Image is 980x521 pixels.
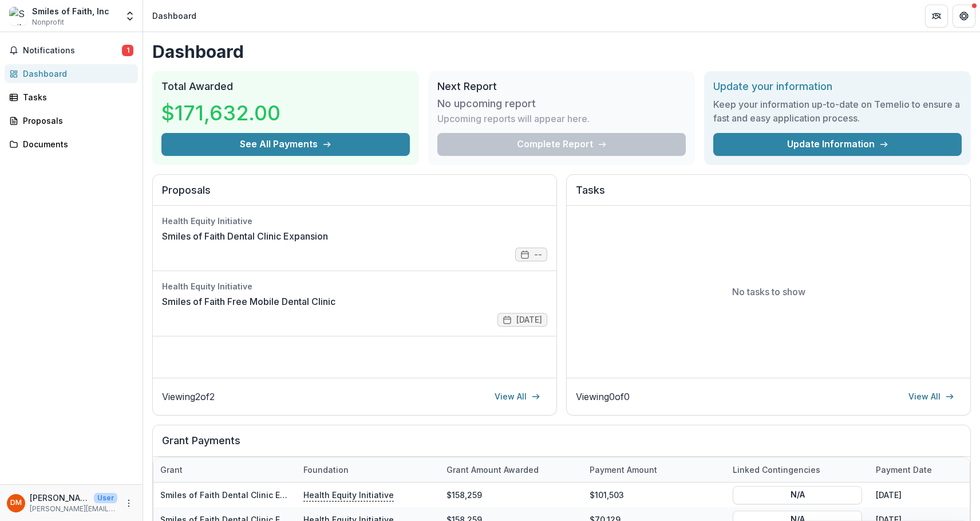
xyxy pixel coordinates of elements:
a: Tasks [5,88,138,107]
div: Grant [153,464,189,476]
div: Grant [153,457,297,482]
div: Payment Amount [583,464,664,476]
button: Open entity switcher [122,5,138,28]
a: Smiles of Faith Dental Clinic Expansion [160,490,317,500]
span: Nonprofit [32,17,64,28]
p: Health Equity Initiative [303,488,394,501]
h2: Total Awarded [161,80,410,93]
p: User [94,493,117,503]
div: Dashboard [23,68,129,80]
h2: Proposals [162,184,547,206]
div: Linked Contingencies [726,464,827,476]
h2: Tasks [576,184,961,206]
div: Foundation [297,457,440,482]
a: Proposals [5,111,138,130]
div: Documents [23,138,129,150]
button: N/A [733,485,862,504]
p: [PERSON_NAME] [30,492,89,504]
div: $101,503 [583,483,726,507]
h3: No upcoming report [437,97,536,110]
button: Get Help [953,5,975,28]
a: View All [488,387,547,406]
div: Payment Amount [583,457,726,482]
div: Smiles of Faith, Inc [32,5,109,17]
p: No tasks to show [732,285,805,299]
div: Dr. Jessica McGhee [10,499,22,507]
a: Update Information [713,133,962,156]
button: Partners [925,5,948,28]
p: [PERSON_NAME][EMAIL_ADDRESS][DOMAIN_NAME] [30,504,117,514]
h2: Update your information [713,80,962,93]
h3: Keep your information up-to-date on Temelio to ensure a fast and easy application process. [713,97,962,125]
a: Smiles of Faith Free Mobile Dental Clinic [162,295,335,308]
span: Notifications [23,46,122,56]
a: Smiles of Faith Dental Clinic Expansion [162,229,328,243]
div: Grant amount awarded [440,464,546,476]
p: Viewing 2 of 2 [162,390,215,404]
div: Foundation [297,464,355,476]
a: Dashboard [5,64,138,83]
div: Dashboard [152,10,196,22]
div: Linked Contingencies [726,457,869,482]
h1: Dashboard [152,41,971,62]
span: 1 [122,45,133,56]
div: Grant amount awarded [440,457,583,482]
div: Proposals [23,115,129,127]
a: Documents [5,135,138,154]
button: More [122,496,136,510]
button: Notifications1 [5,41,138,60]
div: $158,259 [440,483,583,507]
h3: $171,632.00 [161,97,280,128]
p: Viewing 0 of 0 [576,390,630,404]
div: Tasks [23,91,129,103]
h2: Grant Payments [162,434,961,456]
div: Payment date [869,464,939,476]
h2: Next Report [437,80,686,93]
nav: breadcrumb [148,7,201,24]
p: Upcoming reports will appear here. [437,112,590,126]
a: View All [902,387,961,406]
button: See All Payments [161,133,410,156]
img: Smiles of Faith, Inc [9,7,27,25]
